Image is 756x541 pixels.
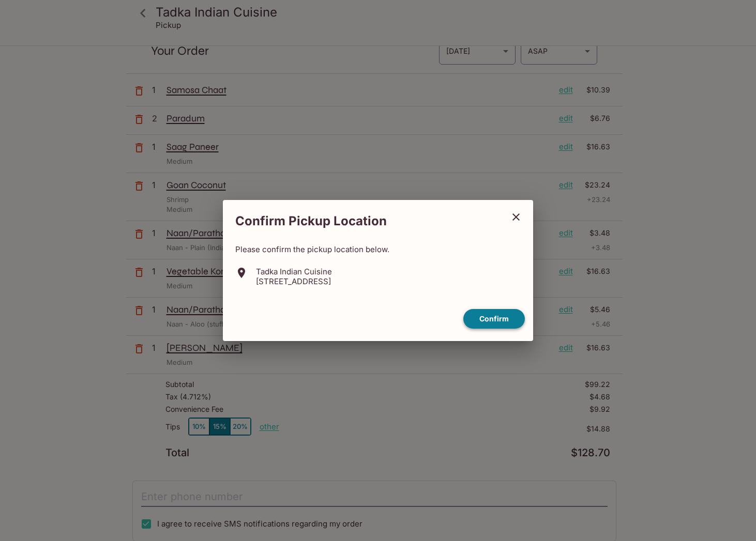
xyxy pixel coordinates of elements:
[235,244,521,254] p: Please confirm the pickup location below.
[256,267,332,276] p: Tadka Indian Cuisine
[503,204,529,230] button: close
[463,309,525,329] button: confirm
[223,208,503,234] h2: Confirm Pickup Location
[256,276,332,286] p: [STREET_ADDRESS]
